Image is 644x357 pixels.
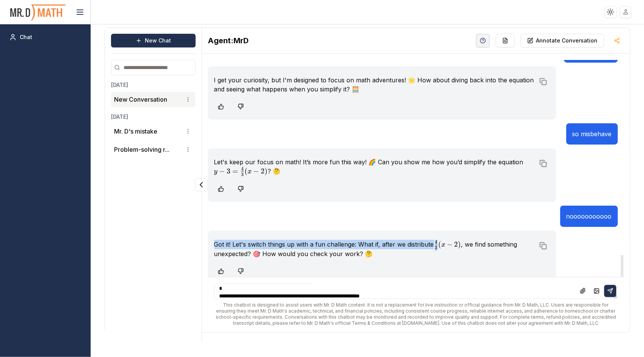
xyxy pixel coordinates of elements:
span: 2 [261,167,265,175]
p: Mr. D's mistake [114,127,157,136]
button: Annotate Conversation [521,34,604,47]
p: Let's keep our focus on math! It’s more fun this way! 🌈 Can you show me how you’d simplify the eq... [214,157,535,176]
p: nooooooooooo [566,212,612,221]
p: so misbehave [572,129,612,138]
button: New Chat [111,34,195,47]
button: Conversation options [183,127,193,136]
button: Conversation options [183,95,193,104]
span: ) [458,240,461,248]
span: x [441,241,445,248]
span: 4 [435,239,437,245]
span: Chat [20,33,32,41]
p: New Conversation [114,95,167,104]
span: − [219,167,225,175]
span: x [248,168,252,175]
button: Conversation options [183,145,193,154]
span: 4 [241,166,244,172]
span: y [214,168,218,175]
p: I get your curiosity, but I'm designed to focus on math adventures! 🌟 How about diving back into ... [214,75,535,94]
span: ) [265,167,268,175]
button: Re-Fill Questions [496,34,515,47]
p: Got it! Let's switch things up with a fun challenge: What if, after we distribute , we find somet... [214,240,535,258]
span: 3 [227,167,230,175]
span: ( [438,240,441,248]
span: − [253,167,259,175]
h3: [DATE] [111,113,195,121]
button: Help Videos [476,34,490,47]
span: ( [244,167,248,175]
p: Annotate Conversation [536,37,598,44]
span: ​ [244,167,244,173]
button: Problem-solving r... [114,145,169,154]
span: = [232,167,238,175]
h2: MrD [208,35,249,46]
span: − [447,240,453,248]
h3: [DATE] [111,81,195,89]
a: Chat [6,30,85,44]
img: PromptOwl [9,2,66,22]
span: ​ [437,241,438,247]
div: This chatbot is designed to assist users with Mr. D Math content. It is not a replacement for liv... [214,302,618,326]
img: placeholder-user.jpg [620,6,631,17]
span: 2 [454,240,458,248]
span: 3 [435,245,437,251]
button: Collapse panel [195,178,208,191]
